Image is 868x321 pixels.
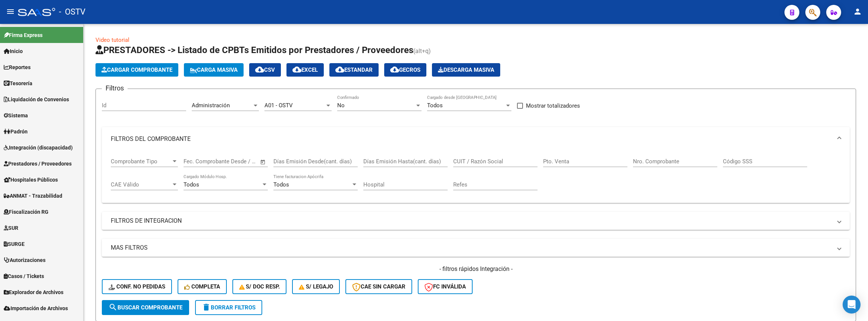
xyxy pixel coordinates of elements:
[4,63,31,71] span: Reportes
[102,279,172,294] button: Conf. no pedidas
[4,192,62,200] span: ANMAT - Trazabilidad
[192,102,230,109] span: Administración
[95,45,413,55] span: PRESTADORES -> Listado de CPBTs Emitidos por Prestadores / Proveedores
[345,279,412,294] button: CAE SIN CARGAR
[102,83,128,93] h3: Filtros
[4,208,48,216] span: Fiscalización RG
[273,181,289,188] span: Todos
[202,303,211,312] mat-icon: delete
[424,283,466,290] span: FC Inválida
[255,65,264,74] mat-icon: cloud_download
[292,279,340,294] button: S/ legajo
[184,181,199,188] span: Todos
[4,240,25,248] span: SURGE
[249,63,281,77] button: CSV
[4,143,73,152] span: Integración (discapacidad)
[4,288,63,296] span: Explorador de Archivos
[178,279,227,294] button: Completa
[111,158,171,165] span: Comprobante Tipo
[390,67,420,73] span: Gecros
[102,151,850,203] div: FILTROS DEL COMPROBANTE
[4,95,69,104] span: Liquidación de Convenios
[526,101,580,110] span: Mostrar totalizadores
[95,37,129,43] a: Video tutorial
[286,63,324,77] button: EXCEL
[329,63,379,77] button: Estandar
[220,158,257,165] input: Fecha fin
[4,160,72,168] span: Prestadores / Proveedores
[264,102,293,109] span: A01 - OSTV
[853,7,862,16] mat-icon: person
[384,63,426,77] button: Gecros
[438,67,494,73] span: Descarga Masiva
[111,217,832,225] mat-panel-title: FILTROS DE INTEGRACION
[111,181,171,188] span: CAE Válido
[111,135,832,143] mat-panel-title: FILTROS DEL COMPROBANTE
[292,65,301,74] mat-icon: cloud_download
[102,265,850,273] h4: - filtros rápidos Integración -
[4,79,32,87] span: Tesorería
[111,244,832,252] mat-panel-title: MAS FILTROS
[95,63,178,77] button: Cargar Comprobante
[232,279,287,294] button: S/ Doc Resp.
[184,158,214,165] input: Fecha inicio
[418,279,473,294] button: FC Inválida
[4,304,68,312] span: Importación de Archivos
[109,283,165,290] span: Conf. no pedidas
[190,67,238,73] span: Carga Masiva
[4,176,58,184] span: Hospitales Públicos
[202,304,256,311] span: Borrar Filtros
[337,102,345,109] span: No
[299,283,333,290] span: S/ legajo
[352,283,405,290] span: CAE SIN CARGAR
[4,224,18,232] span: SUR
[255,67,275,73] span: CSV
[102,212,850,230] mat-expansion-panel-header: FILTROS DE INTEGRACION
[4,111,28,120] span: Sistema
[184,283,220,290] span: Completa
[335,65,344,74] mat-icon: cloud_download
[259,158,267,166] button: Open calendar
[4,31,43,39] span: Firma Express
[59,4,85,20] span: - OSTV
[102,239,850,257] mat-expansion-panel-header: MAS FILTROS
[195,300,262,315] button: Borrar Filtros
[6,7,15,16] mat-icon: menu
[239,283,280,290] span: S/ Doc Resp.
[432,63,500,77] button: Descarga Masiva
[4,47,23,55] span: Inicio
[413,47,431,55] span: (alt+q)
[432,63,500,77] app-download-masive: Descarga masiva de comprobantes (adjuntos)
[843,296,861,314] div: Open Intercom Messenger
[292,67,318,73] span: EXCEL
[427,102,443,109] span: Todos
[101,67,172,73] span: Cargar Comprobante
[102,127,850,151] mat-expansion-panel-header: FILTROS DEL COMPROBANTE
[390,65,399,74] mat-icon: cloud_download
[4,256,46,264] span: Autorizaciones
[109,304,182,311] span: Buscar Comprobante
[184,63,244,77] button: Carga Masiva
[335,67,373,73] span: Estandar
[102,300,189,315] button: Buscar Comprobante
[4,272,44,280] span: Casos / Tickets
[109,303,117,312] mat-icon: search
[4,127,28,136] span: Padrón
